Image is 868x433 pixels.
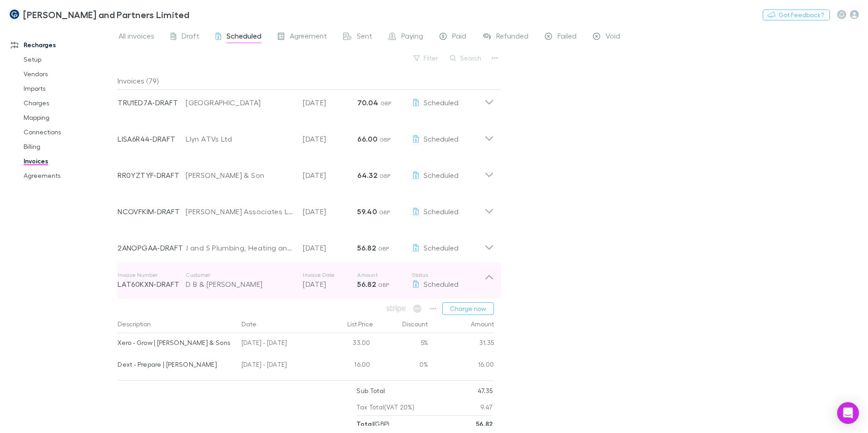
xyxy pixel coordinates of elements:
[118,242,186,253] p: 2ANOPGAA-DRAFT
[380,100,392,107] span: GBP
[357,98,378,107] strong: 70.04
[303,206,357,217] p: [DATE]
[15,139,123,154] a: Billing
[303,170,357,181] p: [DATE]
[238,355,320,377] div: [DATE] - [DATE]
[480,399,493,415] p: 9.47
[357,280,376,289] strong: 56.82
[110,117,501,153] div: LISA6R44-DRAFTLlyn ATVs Ltd[DATE]66.00 GBPScheduled
[227,31,261,43] span: Scheduled
[15,67,123,81] a: Vendors
[186,97,294,108] div: [GEOGRAPHIC_DATA]
[303,279,357,290] p: [DATE]
[357,207,377,216] strong: 59.40
[303,97,357,108] p: [DATE]
[118,355,234,374] div: Dext - Prepare | [PERSON_NAME]
[238,333,320,355] div: [DATE] - [DATE]
[424,207,459,216] span: Scheduled
[15,52,123,67] a: Setup
[186,279,294,290] div: D B & [PERSON_NAME]
[356,399,414,415] p: Tax Total (VAT 20%)
[409,53,444,64] button: Filter
[557,31,577,43] span: Failed
[452,31,466,43] span: Paid
[357,134,377,143] strong: 66.00
[303,133,357,144] p: [DATE]
[2,38,123,52] a: Recharges
[118,170,186,181] p: RR0YZTYF-DRAFT
[320,333,374,355] div: 33.00
[182,31,199,43] span: Draft
[606,31,620,43] span: Void
[303,271,357,279] p: Invoice Date
[384,302,408,315] span: Available when invoice is finalised
[320,355,374,377] div: 16.00
[429,333,494,355] div: 31.35
[357,171,377,180] strong: 64.32
[118,133,186,144] p: LISA6R44-DRAFT
[186,242,294,253] div: J and S Plumbing, Heating and Gas Services
[356,383,385,399] p: Sub Total
[118,279,186,290] p: LAT60KXN-DRAFT
[380,172,391,179] span: GBP
[110,226,501,262] div: 2ANOPGAA-DRAFTJ and S Plumbing, Heating and Gas Services[DATE]56.82 GBPScheduled
[442,302,494,315] button: Charge now
[186,206,294,217] div: [PERSON_NAME] Associates Limited
[15,154,123,168] a: Invoices
[374,333,429,355] div: 5%
[496,31,528,43] span: Refunded
[412,271,484,279] p: Status
[118,333,234,352] div: Xero - Grow | [PERSON_NAME] & Sons
[378,281,390,288] span: GBP
[424,98,459,107] span: Scheduled
[763,10,830,20] button: Got Feedback?
[424,134,459,143] span: Scheduled
[118,97,186,108] p: TRU1ED7A-DRAFT
[424,243,459,252] span: Scheduled
[118,206,186,217] p: NCOVFKIM-DRAFT
[411,302,424,315] span: Available when invoice is finalised
[9,9,20,20] img: Coates and Partners Limited's Logo
[110,262,501,299] div: Invoice NumberLAT60KXN-DRAFTCustomerD B & [PERSON_NAME]Invoice Date[DATE]Amount56.82 GBPStatusSch...
[290,31,327,43] span: Agreement
[357,271,412,279] p: Amount
[303,242,357,253] p: [DATE]
[186,271,294,279] p: Customer
[110,190,501,226] div: NCOVFKIM-DRAFT[PERSON_NAME] Associates Limited[DATE]59.40 GBPScheduled
[429,355,494,377] div: 16.00
[110,81,501,117] div: TRU1ED7A-DRAFT[GEOGRAPHIC_DATA][DATE]70.04 GBPScheduled
[380,136,391,143] span: GBP
[118,31,154,43] span: All invoices
[424,171,459,179] span: Scheduled
[445,53,487,64] button: Search
[424,280,459,288] span: Scheduled
[15,96,123,110] a: Charges
[401,31,423,43] span: Paying
[837,402,859,424] div: Open Intercom Messenger
[356,420,374,428] strong: Total
[110,153,501,190] div: RR0YZTYF-DRAFT[PERSON_NAME] & Son[DATE]64.32 GBPScheduled
[118,271,186,279] p: Invoice Number
[15,110,123,125] a: Mapping
[374,355,429,377] div: 0%
[378,245,390,252] span: GBP
[15,125,123,139] a: Connections
[23,9,190,20] h3: [PERSON_NAME] and Partners Limited
[186,133,294,144] div: Llyn ATVs Ltd
[357,31,372,43] span: Sent
[476,420,493,428] strong: 56.82
[4,4,195,25] a: [PERSON_NAME] and Partners Limited
[356,416,390,432] p: ( GBP )
[357,243,376,252] strong: 56.82
[15,81,123,96] a: Imports
[186,170,294,181] div: [PERSON_NAME] & Son
[478,383,493,399] p: 47.35
[15,168,123,183] a: Agreements
[379,209,390,216] span: GBP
